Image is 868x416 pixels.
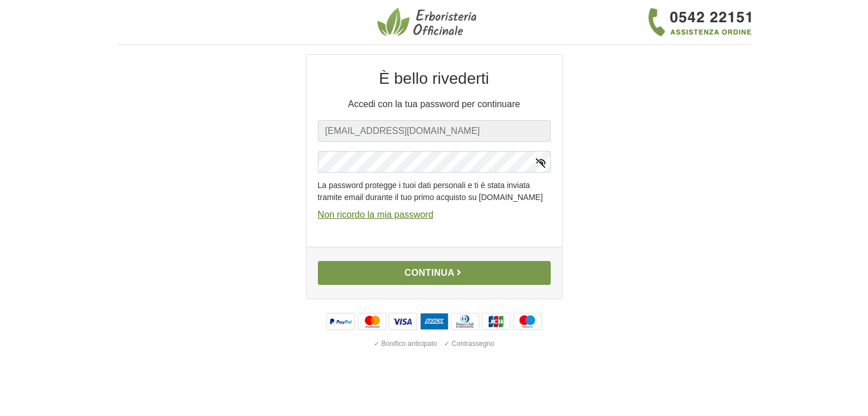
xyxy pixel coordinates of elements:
a: Non ricordo la mia password [318,210,434,219]
input: Il tuo indirizzo e-mail [318,120,551,142]
small: La password protegge i tuoi dati personali e ti è stata inviata tramite email durante il tuo prim... [318,175,551,203]
p: Accedi con la tua password per continuare [318,97,551,111]
button: Continua [318,261,551,285]
img: Erboristeria Officinale [377,7,480,38]
h2: È bello rivederti [318,68,551,88]
div: ✓ Bonifico anticipato [372,336,439,351]
div: ✓ Contrassegno [442,336,496,351]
